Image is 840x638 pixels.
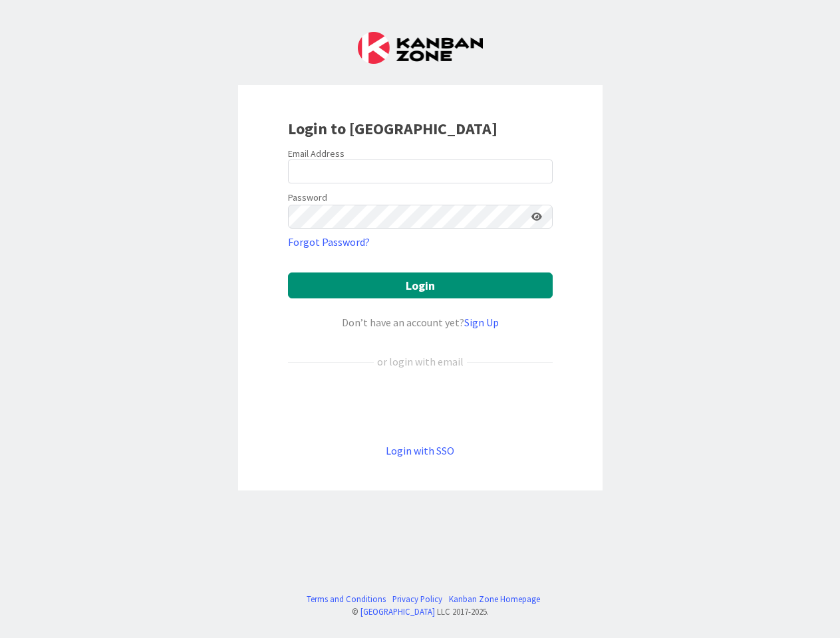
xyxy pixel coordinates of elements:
[386,444,454,457] a: Login with SSO
[281,391,559,421] iframe: Knop Inloggen met Google
[300,605,540,618] div: © LLC 2017- 2025 .
[358,32,483,64] img: Kanban Zone
[360,606,435,617] a: [GEOGRAPHIC_DATA]
[288,234,370,250] a: Forgot Password?
[464,316,499,329] a: Sign Up
[288,118,497,139] b: Login to [GEOGRAPHIC_DATA]
[288,191,327,205] label: Password
[374,354,467,370] div: or login with email
[307,593,386,605] a: Terms and Conditions
[392,593,442,605] a: Privacy Policy
[288,272,553,298] button: Login
[449,593,540,605] a: Kanban Zone Homepage
[288,148,345,159] label: Email Address
[288,314,553,330] div: Don’t have an account yet?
